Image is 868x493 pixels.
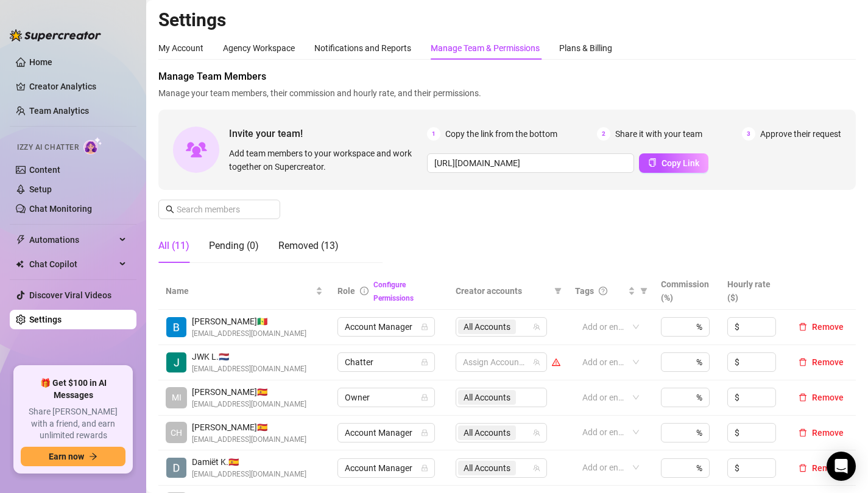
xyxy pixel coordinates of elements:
[21,377,125,401] span: 🎁 Get $100 in AI Messages
[29,315,62,324] a: Settings
[812,428,844,438] span: Remove
[464,461,510,475] span: All Accounts
[640,287,647,295] span: filter
[166,352,186,372] img: JWK Logistics
[533,358,540,366] span: team
[742,127,755,141] span: 3
[29,290,111,300] a: Discover Viral Videos
[192,399,306,410] span: [EMAIL_ADDRESS][DOMAIN_NAME]
[172,391,182,404] span: MI
[799,393,807,402] span: delete
[421,394,428,401] span: lock
[223,41,295,55] div: Agency Workspace
[654,273,720,310] th: Commission (%)
[21,406,125,442] span: Share [PERSON_NAME] with a friend, and earn unlimited rewards
[427,127,440,141] span: 1
[794,425,849,440] button: Remove
[458,320,516,334] span: All Accounts
[158,273,330,310] th: Name
[812,322,844,332] span: Remove
[827,452,856,481] div: Open Intercom Messenger
[209,239,259,253] div: Pending (0)
[464,320,510,334] span: All Accounts
[192,421,306,434] span: [PERSON_NAME] 🇪🇸
[458,425,516,440] span: All Accounts
[166,284,313,298] span: Name
[552,358,560,366] span: warning
[554,287,562,295] span: filter
[760,127,841,141] span: Approve their request
[445,127,557,141] span: Copy the link from the bottom
[345,424,428,442] span: Account Manager
[192,455,306,469] span: Damiët K. 🇪🇸
[421,464,428,472] span: lock
[192,363,306,375] span: [EMAIL_ADDRESS][DOMAIN_NAME]
[158,69,856,84] span: Manage Team Members
[278,239,339,253] div: Removed (13)
[166,317,186,337] img: Barbara van der Weiden
[794,390,849,405] button: Remove
[638,282,650,300] span: filter
[456,284,549,298] span: Creator accounts
[158,9,856,32] h2: Settings
[533,464,540,472] span: team
[799,358,807,366] span: delete
[615,127,702,141] span: Share it with your team
[431,41,540,55] div: Manage Team & Permissions
[16,235,26,245] span: thunderbolt
[337,286,355,296] span: Role
[192,350,306,363] span: JWK L. 🇳🇱
[458,461,516,475] span: All Accounts
[21,447,125,466] button: Earn nowarrow-right
[552,282,564,300] span: filter
[83,137,102,155] img: AI Chatter
[192,315,306,328] span: [PERSON_NAME] 🇸🇳
[639,153,708,173] button: Copy Link
[345,318,428,336] span: Account Manager
[575,284,594,298] span: Tags
[799,464,807,472] span: delete
[192,469,306,480] span: [EMAIL_ADDRESS][DOMAIN_NAME]
[158,41,203,55] div: My Account
[158,239,189,253] div: All (11)
[794,320,849,334] button: Remove
[812,357,844,367] span: Remove
[799,323,807,331] span: delete
[17,142,79,153] span: Izzy AI Chatter
[794,461,849,475] button: Remove
[229,126,427,141] span: Invite your team!
[597,127,610,141] span: 2
[464,426,510,439] span: All Accounts
[720,273,786,310] th: Hourly rate ($)
[599,287,607,295] span: question-circle
[345,459,428,477] span: Account Manager
[192,328,306,340] span: [EMAIL_ADDRESS][DOMAIN_NAME]
[373,281,414,302] a: Configure Permissions
[648,158,657,167] span: copy
[192,385,306,399] span: [PERSON_NAME] 🇪🇸
[533,429,540,436] span: team
[49,452,84,461] span: Earn now
[812,463,844,473] span: Remove
[192,434,306,446] span: [EMAIL_ADDRESS][DOMAIN_NAME]
[229,147,422,173] span: Add team members to your workspace and work together on Supercreator.
[29,165,60,175] a: Content
[559,41,612,55] div: Plans & Billing
[360,287,369,295] span: info-circle
[314,41,411,55] div: Notifications and Reports
[421,323,428,330] span: lock
[10,29,101,41] img: logo-BBDzfeDw.svg
[89,452,97,461] span: arrow-right
[794,355,849,369] button: Remove
[158,86,856,100] span: Manage your team members, their commission and hourly rate, and their permissions.
[345,353,428,371] span: Chatter
[29,230,116,250] span: Automations
[533,323,540,330] span: team
[29,77,127,96] a: Creator Analytics
[662,158,699,168] span: Copy Link
[171,426,182,439] span: CH
[421,358,428,366] span: lock
[29,254,116,274] span: Chat Copilot
[29,106,89,116] a: Team Analytics
[166,205,174,214] span: search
